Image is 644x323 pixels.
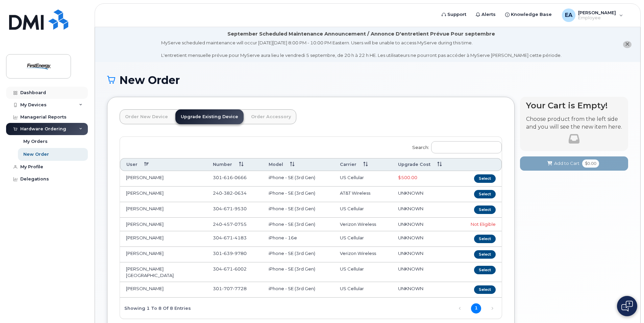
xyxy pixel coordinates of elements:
[621,301,633,311] img: Open chat
[222,175,233,180] span: 616
[233,206,247,211] span: 9530
[474,174,496,183] button: Select
[227,30,495,38] div: September Scheduled Maintenance Announcement / Annonce D'entretient Prévue Pour septembre
[175,109,244,124] a: Upgrade Existing Device
[120,187,207,202] td: [PERSON_NAME]
[334,158,392,171] th: Carrier: activate to sort column ascending
[334,171,392,187] td: US Cellular
[526,115,622,131] p: Choose product from the left side and you will see the new item here.
[222,266,233,272] span: 671
[334,247,392,262] td: Verizon Wireless
[398,266,423,272] span: UNKNOWN
[520,156,628,170] button: Add to Cart $0.00
[263,282,334,298] td: iPhone - SE (3rd Gen)
[120,247,207,262] td: [PERSON_NAME]
[222,206,233,211] span: 671
[474,235,496,243] button: Select
[526,101,622,110] h4: Your Cart is Empty!
[334,231,392,247] td: US Cellular
[213,190,247,196] span: 240
[107,74,628,86] h1: New Order
[334,218,392,231] td: Verizon Wireless
[455,303,465,314] a: Previous
[161,40,562,59] div: MyServe scheduled maintenance will occur [DATE][DATE] 8:00 PM - 10:00 PM Eastern. Users will be u...
[233,190,247,196] span: 0634
[263,158,334,171] th: Model: activate to sort column ascending
[334,202,392,218] td: US Cellular
[263,218,334,231] td: iPhone - SE (3rd Gen)
[207,158,263,171] th: Number: activate to sort column ascending
[398,221,423,227] span: UNKNOWN
[233,266,247,272] span: 6002
[334,282,392,298] td: US Cellular
[120,202,207,218] td: [PERSON_NAME]
[487,303,497,314] a: Next
[213,175,247,180] span: 301
[213,206,247,211] span: 304
[474,190,496,198] button: Select
[263,187,334,202] td: iPhone - SE (3rd Gen)
[222,190,233,196] span: 382
[246,109,296,124] a: Order Accessory
[334,187,392,202] td: AT&T Wireless
[398,235,423,240] span: UNKNOWN
[222,235,233,240] span: 671
[233,175,247,180] span: 0666
[398,175,417,180] span: Full Upgrade Eligibility Date 2027-01-28
[120,218,207,231] td: [PERSON_NAME]
[233,235,247,240] span: 4183
[263,171,334,187] td: iPhone - SE (3rd Gen)
[623,41,631,48] button: close notification
[120,158,207,171] th: User: activate to sort column descending
[263,231,334,247] td: iPhone - 16e
[233,221,247,227] span: 0755
[213,235,247,240] span: 304
[474,285,496,294] button: Select
[233,286,247,291] span: 7728
[120,171,207,187] td: [PERSON_NAME]
[334,262,392,282] td: US Cellular
[398,206,423,211] span: UNKNOWN
[120,262,207,282] td: [PERSON_NAME][GEOGRAPHIC_DATA]
[263,202,334,218] td: iPhone - SE (3rd Gen)
[431,141,502,153] input: Search:
[222,251,233,256] span: 639
[471,303,481,314] a: 1
[474,266,496,274] button: Select
[222,221,233,227] span: 457
[120,302,191,314] div: Showing 1 to 8 of 8 entries
[398,286,423,291] span: UNKNOWN
[120,282,207,298] td: [PERSON_NAME]
[263,262,334,282] td: iPhone - SE (3rd Gen)
[463,221,496,228] div: Not Eligible
[213,251,247,256] span: 301
[263,247,334,262] td: iPhone - SE (3rd Gen)
[392,158,456,171] th: Upgrade Cost: activate to sort column ascending
[408,137,502,156] label: Search:
[474,206,496,214] button: Select
[233,251,247,256] span: 9780
[213,266,247,272] span: 304
[582,159,599,168] span: $0.00
[554,160,579,167] span: Add to Cart
[474,250,496,259] button: Select
[222,286,233,291] span: 707
[398,251,423,256] span: UNKNOWN
[213,221,247,227] span: 240
[120,109,173,124] a: Order New Device
[120,231,207,247] td: [PERSON_NAME]
[213,286,247,291] span: 301
[398,190,423,196] span: UNKNOWN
